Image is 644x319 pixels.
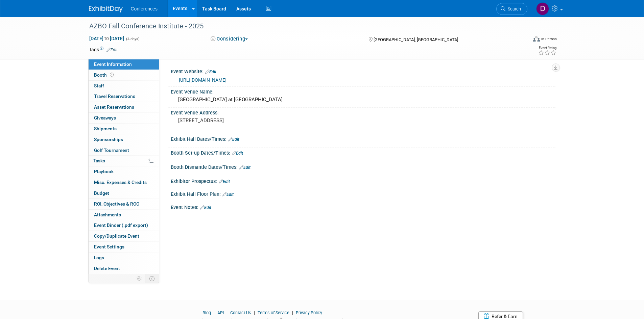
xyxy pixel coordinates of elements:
a: Golf Tournament [89,145,159,156]
span: Golf Tournament [94,148,129,153]
a: ROI, Objectives & ROO [89,199,159,209]
a: Contact Us [230,310,251,315]
span: Search [505,6,521,11]
img: Format-Inperson.png [533,36,540,42]
span: Copy/Duplicate Event [94,233,139,239]
a: Sponsorships [89,134,159,145]
span: Misc. Expenses & Credits [94,180,147,185]
a: API [217,310,224,315]
span: Conferences [131,6,158,11]
a: Travel Reservations [89,91,159,102]
a: Attachments [89,210,159,220]
div: Booth Set-up Dates/Times: [171,148,555,157]
span: Delete Event [94,266,120,271]
img: ExhibitDay [89,6,123,12]
div: Exhibit Hall Dates/Times: [171,134,555,143]
span: Travel Reservations [94,94,135,99]
span: ROI, Objectives & ROO [94,201,139,207]
span: Giveaways [94,115,116,121]
a: Asset Reservations [89,102,159,112]
a: Misc. Expenses & Credits [89,177,159,188]
div: Exhibitor Prospectus: [171,176,555,185]
button: Considering [208,35,251,43]
td: Toggle Event Tabs [145,274,159,283]
a: Privacy Policy [296,310,322,315]
span: Booth [94,72,115,78]
div: Booth Dismantle Dates/Times: [171,162,555,171]
div: Event Website: [171,67,555,75]
span: [DATE] [DATE] [89,35,124,42]
a: Staff [89,81,159,91]
span: Booth not reserved yet [109,72,115,77]
a: Logs [89,252,159,263]
img: Diane Arabia [536,2,549,15]
a: Playbook [89,166,159,177]
div: AZBO Fall Conference Institute - 2025 [87,20,517,32]
a: Edit [200,205,211,210]
span: Staff [94,83,104,88]
a: Edit [232,151,243,156]
a: Event Information [89,59,159,70]
div: Event Format [487,35,557,45]
span: | [225,310,229,315]
span: Event Information [94,61,132,67]
pre: [STREET_ADDRESS] [178,117,324,124]
span: Budget [94,190,109,196]
a: Search [496,3,527,15]
a: Terms of Service [258,310,289,315]
div: Event Venue Address: [171,108,555,116]
a: Event Settings [89,242,159,252]
a: Event Binder (.pdf export) [89,220,159,231]
span: | [212,310,216,315]
span: Playbook [94,169,114,174]
span: Event Binder (.pdf export) [94,222,148,228]
div: Exhibit Hall Floor Plan: [171,189,555,198]
a: Budget [89,188,159,198]
a: Shipments [89,124,159,134]
span: [GEOGRAPHIC_DATA], [GEOGRAPHIC_DATA] [374,37,458,42]
a: Edit [239,165,251,170]
a: Tasks [89,156,159,166]
div: [GEOGRAPHIC_DATA] at [GEOGRAPHIC_DATA] [176,95,550,105]
span: Sponsorships [94,137,123,142]
a: Edit [106,48,118,52]
td: Personalize Event Tab Strip [134,274,145,283]
a: Edit [205,70,216,74]
a: Delete Event [89,263,159,274]
a: Copy/Duplicate Event [89,231,159,241]
span: Shipments [94,126,117,131]
span: Asset Reservations [94,104,134,110]
td: Tags [89,46,118,53]
div: Event Venue Name: [171,87,555,95]
span: to [103,36,110,41]
span: Attachments [94,212,121,217]
a: Booth [89,70,159,80]
div: Event Rating [538,46,556,50]
a: Blog [202,310,211,315]
a: Edit [222,192,234,197]
a: [URL][DOMAIN_NAME] [179,77,226,83]
a: Edit [228,137,239,142]
span: Event Settings [94,244,124,249]
span: | [252,310,257,315]
div: In-Person [541,36,557,42]
span: Logs [94,255,104,260]
span: (4 days) [125,37,140,41]
div: Event Notes: [171,202,555,211]
span: Tasks [93,158,105,163]
a: Giveaways [89,113,159,123]
span: | [290,310,295,315]
a: Edit [219,179,230,184]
